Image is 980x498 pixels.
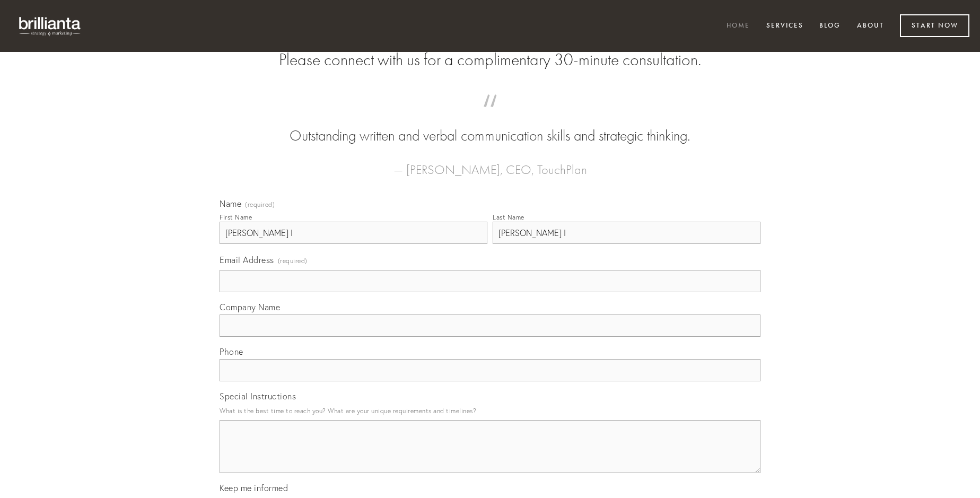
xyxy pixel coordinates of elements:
div: First Name [220,213,252,221]
p: What is the best time to reach you? What are your unique requirements and timelines? [220,404,760,418]
span: Email Address [220,255,274,265]
a: Blog [812,18,847,35]
div: Last Name [493,213,524,221]
span: Phone [220,346,243,357]
blockquote: Outstanding written and verbal communication skills and strategic thinking. [237,105,743,146]
span: (required) [278,254,308,268]
a: Start Now [900,14,969,37]
a: Home [720,18,757,35]
a: Services [759,18,810,35]
span: Company Name [220,302,280,312]
img: brillianta - research, strategy, marketing [11,11,90,41]
h2: Please connect with us for a complimentary 30-minute consultation. [220,50,760,70]
a: About [850,18,891,35]
span: Keep me informed [220,483,288,493]
span: (required) [245,202,275,208]
span: Special Instructions [220,391,296,401]
span: Name [220,198,241,209]
figcaption: — [PERSON_NAME], CEO, TouchPlan [237,146,743,180]
span: “ [237,105,743,126]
